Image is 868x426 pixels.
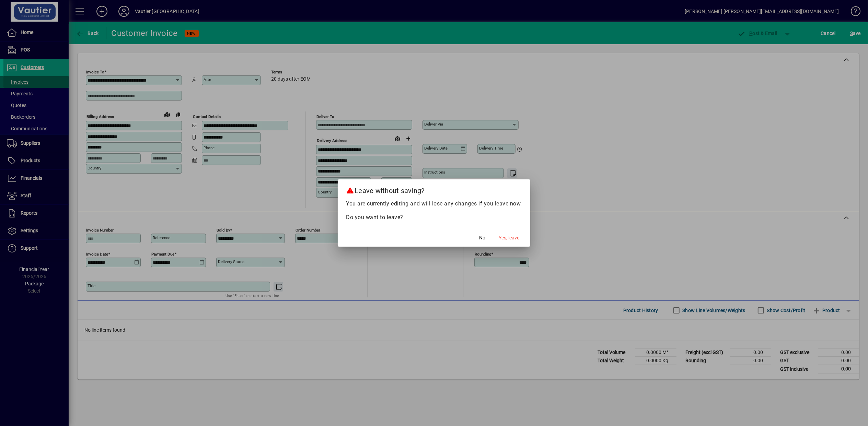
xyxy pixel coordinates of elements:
span: No [479,234,485,241]
button: Yes, leave [496,232,522,244]
span: Yes, leave [499,234,519,241]
h2: Leave without saving? [338,179,530,199]
p: Do you want to leave? [346,213,522,222]
button: No [471,232,493,244]
p: You are currently editing and will lose any changes if you leave now. [346,200,522,208]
